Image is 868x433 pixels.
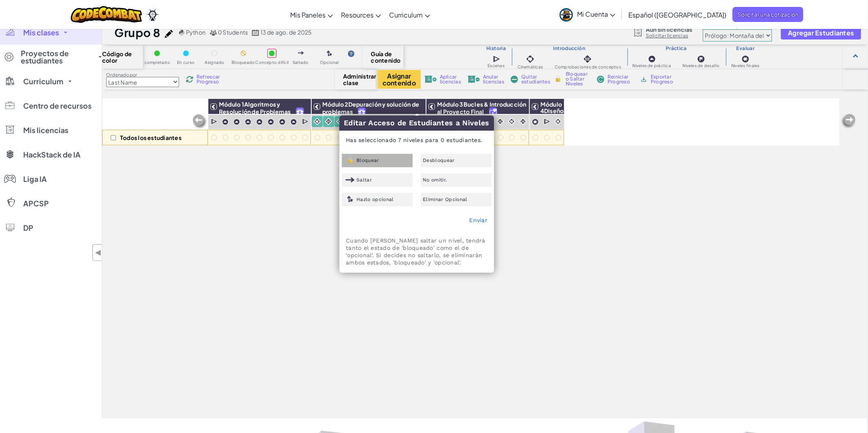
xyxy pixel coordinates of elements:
span: Quitar estudiantes [521,74,550,84]
a: Enviar [469,217,488,223]
span: Guía de contenido [371,50,395,63]
h3: Evaluar [726,45,765,52]
img: CodeCombat logo [71,6,142,23]
img: avatar [560,8,573,22]
span: Concepto difícil [255,60,289,65]
span: Bloquear [356,158,379,163]
img: IconInteractive.svg [582,53,593,65]
img: IconSkippedLevel.svg [345,176,355,184]
span: Español ([GEOGRAPHIC_DATA]) [628,11,726,19]
span: Mis licencias [23,127,68,134]
img: IconHint.svg [348,50,354,57]
img: IconCinematic.svg [554,118,562,125]
img: IconUnlockWithCall.svg [490,108,497,117]
img: IconReset.svg [597,76,604,83]
h3: Editar Acceso de Estudiantes a Niveles [339,116,494,131]
span: Bloquear o Saltar Niveles [566,72,590,86]
button: Asignar contenido [378,70,421,89]
img: IconPracticeLevel.svg [290,118,297,125]
span: 13 de ago. de 2025 [260,28,312,36]
a: Solicitar una cotización [732,7,803,22]
img: IconOptionalLevel.svg [345,196,355,203]
img: IconLock.svg [345,157,355,164]
span: Mis clases [23,29,59,36]
span: Escenas [488,63,505,68]
p: Cuando [PERSON_NAME] saltar un nivel, tendrá tanto el estado de 'bloqueado' como el de 'opcional'... [346,237,488,266]
img: IconCapstoneLevel.svg [741,55,750,63]
a: Resources [337,4,385,26]
img: Arrow_Left_Inactive.png [192,114,208,130]
span: Aplicar licencias [440,74,461,84]
img: IconInteractive.svg [496,118,504,125]
a: Español ([GEOGRAPHIC_DATA]) [624,4,730,26]
span: Niveles finales [731,63,759,68]
span: Bloqueado [232,60,255,65]
img: IconCinematic.svg [313,118,321,125]
span: Refrescar Progreso [197,74,222,84]
span: Liga IA [23,175,47,183]
span: Módulo 1Algoritmos y Resolución de Problemas [219,101,291,115]
img: IconPracticeLevel.svg [256,118,263,125]
span: Reiniciar Progreso [608,74,633,84]
span: Módulo 4Diseño de Juegos y Proyecto Final [540,101,567,140]
img: IconLicenseApply.svg [424,76,437,83]
p: Has seleccionado 7 niveles para 0 estudiantes. [340,130,494,150]
img: IconCutscene.svg [544,118,551,126]
a: Mis Paneles [286,4,337,26]
img: IconReload.svg [186,76,193,83]
img: IconPracticeLevel.svg [233,118,240,125]
img: Ozaria [146,9,159,21]
img: IconInteractive.svg [519,118,527,125]
img: Arrow_Left_Inactive.png [840,113,857,129]
span: Comprobaciones de conceptos [555,65,621,69]
a: Solicitar licencias [646,33,693,39]
span: Cinemáticas [518,65,543,69]
label: Ordenado por [106,72,179,78]
a: Mi Cuenta [555,2,619,27]
h3: Historia [481,45,512,52]
button: Agregar Estudiantes [781,26,861,39]
img: IconCutscene.svg [302,118,310,126]
span: Agregar Estudiantes [788,29,854,36]
span: Administrar clase [343,73,367,86]
img: IconPracticeLevel.svg [648,55,656,63]
a: Curriculum [385,4,434,26]
span: Niveles de práctica [633,63,671,68]
span: Módulo 2Depuración y solución de problemas [322,101,419,115]
span: Asignado [205,60,225,65]
span: Código de color [102,50,143,63]
span: Saltar [356,177,372,182]
img: MultipleUsers.png [210,30,217,36]
img: python.png [179,30,185,36]
span: Proyectos de estudiantes [21,50,94,64]
span: Módulo 3Bucles & Introducción al Proyecto Final [437,101,527,115]
img: IconCinematic.svg [525,53,536,65]
h1: Grupo 8 [114,25,161,40]
img: iconPencil.svg [165,30,173,38]
img: IconFreeLevelv2.svg [358,108,365,117]
span: Python [186,28,206,36]
span: Desbloquear [423,158,455,163]
img: IconChallengeLevel.svg [697,55,705,63]
img: IconCutscene.svg [493,55,501,63]
span: Niveles de desafío [683,63,720,68]
img: IconRemoveStudents.svg [511,76,518,83]
h3: Introducción [512,45,627,52]
span: Exportar Progreso [651,74,676,84]
span: Anular licencias [483,74,504,84]
span: HackStack de IA [23,151,81,158]
span: 0 Students [218,28,248,36]
p: Todos los estudiantes [120,134,181,141]
img: IconOptionalLevel.svg [327,50,332,57]
span: Resources [341,11,374,19]
img: IconPracticeLevel.svg [267,118,274,125]
img: IconFreeLevelv2.svg [296,108,304,117]
span: Curriculum [23,78,63,85]
span: Opcional [320,60,339,65]
img: IconLock.svg [554,75,562,83]
span: Eliminar Opcional [423,197,468,202]
img: IconCapstoneLevel.svg [532,118,539,125]
span: En curso [177,60,195,65]
span: Saltado [293,60,309,65]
